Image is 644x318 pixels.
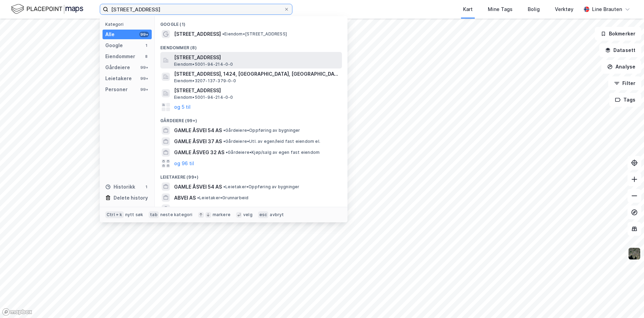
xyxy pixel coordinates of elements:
button: Analyse [601,60,641,74]
div: 99+ [139,65,149,70]
span: Gårdeiere • Oppføring av bygninger [223,128,300,133]
div: Google [105,41,123,50]
div: 1 [143,43,149,48]
div: Mine Tags [488,5,513,13]
div: Kontrollprogram for chat [610,285,644,318]
img: 9k= [628,247,641,260]
span: Gårdeiere • Utl. av egen/leid fast eiendom el. [223,139,320,144]
div: esc [258,211,269,218]
span: Leietaker • Oppføring av bygninger [223,184,300,190]
span: • [222,31,224,36]
div: Kart [463,5,473,13]
div: Alle [105,30,115,39]
span: Eiendom • [STREET_ADDRESS] [222,31,287,37]
span: Gårdeiere • Kjøp/salg av egen fast eiendom [226,150,320,155]
input: Søk på adresse, matrikkel, gårdeiere, leietakere eller personer [108,4,284,14]
div: Gårdeiere [105,63,130,72]
div: Kategori [105,22,152,27]
span: [STREET_ADDRESS], 1424, [GEOGRAPHIC_DATA], [GEOGRAPHIC_DATA] [174,70,339,78]
span: [STREET_ADDRESS] [174,30,221,38]
button: og 5 til [174,103,191,111]
div: avbryt [270,212,284,218]
div: Google (1) [155,16,347,29]
div: 99+ [139,87,149,92]
div: Historikk [105,183,135,191]
div: 99+ [139,76,149,81]
button: og 96 til [174,159,194,168]
img: logo.f888ab2527a4732fd821a326f86c7f29.svg [11,3,83,15]
span: Eiendom • 5001-94-214-0-0 [174,95,233,100]
div: velg [243,212,253,218]
span: GAMLE ÅSVEI 37 AS [174,137,222,146]
span: • [223,184,225,189]
div: 1 [143,184,149,190]
button: Tags [609,93,641,107]
div: Leietakere (99+) [155,169,347,181]
iframe: Chat Widget [610,285,644,318]
span: Eiendom • 5001-94-214-0-0 [174,62,233,67]
div: Leietakere [105,74,132,83]
span: Leietaker • Kjøp/salg av egen fast eiendom [227,206,321,212]
span: GAMLE ÅSVEI 54 AS [174,183,222,191]
div: Eiendommer [105,52,135,61]
span: Leietaker • Grunnarbeid [197,195,248,201]
div: neste kategori [160,212,193,218]
div: Bolig [528,5,540,13]
div: markere [213,212,230,218]
button: Datasett [599,43,641,57]
button: Bokmerker [595,27,641,41]
div: 8 [143,54,149,59]
span: [STREET_ADDRESS] [174,53,339,62]
div: Ctrl + k [105,211,124,218]
div: Verktøy [555,5,573,13]
div: Personer [105,85,128,94]
div: 99+ [139,32,149,37]
span: • [227,206,229,211]
span: Eiendom • 3207-137-379-0-0 [174,78,236,84]
span: ABVEI AS [174,194,196,202]
span: GAMLE ÅSVEG 32 AS [174,148,224,157]
div: Eiendommer (8) [155,40,347,52]
span: • [197,195,199,200]
div: Gårdeiere (99+) [155,113,347,125]
div: tab [149,211,159,218]
span: GAMLE ÅSVEI 54 AS [174,126,222,135]
span: [STREET_ADDRESS] [174,86,339,95]
span: • [223,128,225,133]
span: • [226,150,228,155]
span: • [223,139,225,144]
div: nytt søk [125,212,143,218]
button: Filter [608,76,641,90]
a: Mapbox homepage [2,308,32,316]
span: SKIFJORDVEIEN 54 AS [174,205,226,213]
div: Line Brauten [592,5,622,13]
div: Delete history [114,194,148,202]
